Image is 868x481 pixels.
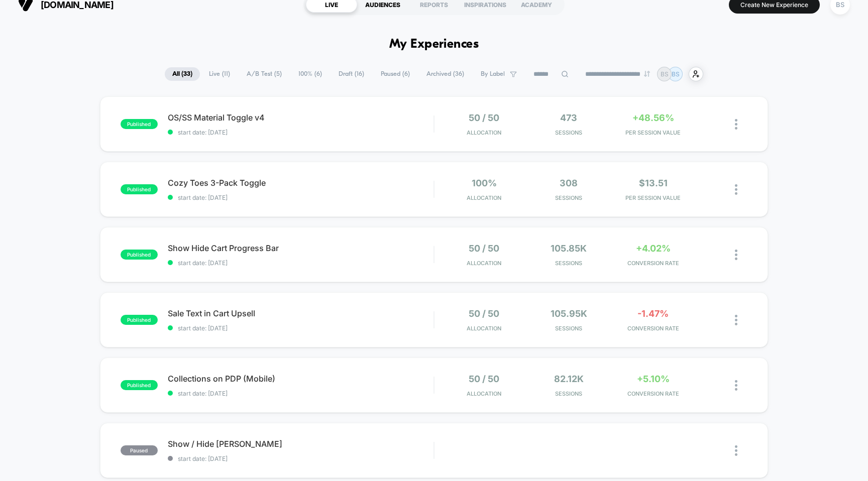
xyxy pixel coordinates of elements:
[644,71,650,77] img: end
[168,390,434,397] span: start date: [DATE]
[632,112,674,123] span: +48.56%
[168,455,434,462] span: start date: [DATE]
[168,259,434,267] span: start date: [DATE]
[121,250,158,260] span: published
[529,260,608,267] span: Sessions
[373,67,417,81] span: Paused ( 6 )
[529,325,608,332] span: Sessions
[467,260,501,267] span: Allocation
[239,67,289,81] span: A/B Test ( 5 )
[168,194,434,201] span: start date: [DATE]
[613,325,693,332] span: CONVERSION RATE
[735,315,737,325] img: close
[735,250,737,260] img: close
[560,178,578,188] span: 308
[168,129,434,136] span: start date: [DATE]
[331,67,372,81] span: Draft ( 16 )
[201,67,238,81] span: Live ( 11 )
[467,194,501,201] span: Allocation
[121,445,158,455] span: paused
[661,70,669,78] p: BS
[637,374,670,384] span: +5.10%
[168,112,434,123] span: OS/SS Material Toggle v4
[419,67,472,81] span: Archived ( 36 )
[529,390,608,397] span: Sessions
[469,112,499,123] span: 50 / 50
[735,445,737,456] img: close
[529,194,608,201] span: Sessions
[529,129,608,136] span: Sessions
[467,325,501,332] span: Allocation
[551,308,587,319] span: 105.95k
[481,70,505,78] span: By Label
[168,243,434,253] span: Show Hide Cart Progress Bar
[472,178,497,188] span: 100%
[389,37,479,52] h1: My Experiences
[636,243,671,254] span: +4.02%
[554,374,584,384] span: 82.12k
[637,308,669,319] span: -1.47%
[168,324,434,332] span: start date: [DATE]
[121,119,158,129] span: published
[735,380,737,391] img: close
[165,67,200,81] span: All ( 33 )
[121,315,158,325] span: published
[613,129,693,136] span: PER SESSION VALUE
[613,194,693,201] span: PER SESSION VALUE
[735,184,737,195] img: close
[672,70,680,78] p: BS
[639,178,668,188] span: $13.51
[121,380,158,390] span: published
[168,178,434,188] span: Cozy Toes 3-Pack Toggle
[613,390,693,397] span: CONVERSION RATE
[168,439,434,449] span: Show / Hide [PERSON_NAME]
[469,374,499,384] span: 50 / 50
[121,184,158,194] span: published
[291,67,330,81] span: 100% ( 6 )
[168,308,434,318] span: Sale Text in Cart Upsell
[735,119,737,130] img: close
[551,243,587,254] span: 105.85k
[469,243,499,254] span: 50 / 50
[613,260,693,267] span: CONVERSION RATE
[168,374,434,384] span: Collections on PDP (Mobile)
[560,112,577,123] span: 473
[467,390,501,397] span: Allocation
[467,129,501,136] span: Allocation
[469,308,499,319] span: 50 / 50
